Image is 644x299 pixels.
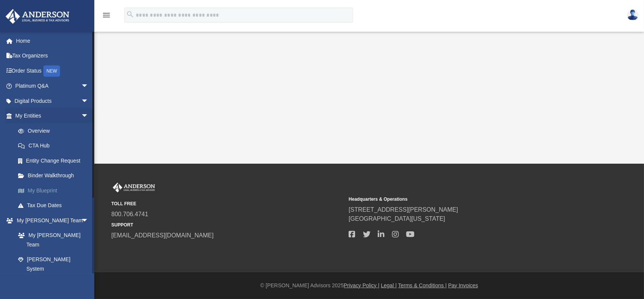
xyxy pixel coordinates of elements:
div: © [PERSON_NAME] Advisors 2025 [94,282,644,290]
a: Order StatusNEW [5,63,100,79]
a: My [PERSON_NAME] Teamarrow_drop_down [5,213,96,228]
a: [GEOGRAPHIC_DATA][US_STATE] [349,215,445,222]
a: Privacy Policy | [344,282,380,288]
a: menu [102,14,111,20]
span: arrow_drop_down [81,213,96,228]
span: arrow_drop_down [81,93,96,109]
a: Digital Productsarrow_drop_down [5,93,100,108]
a: Legal | [381,282,397,288]
span: arrow_drop_down [81,79,96,94]
a: Tax Due Dates [11,198,100,213]
small: TOLL FREE [111,200,343,207]
a: Entity Change Request [11,153,100,168]
small: Headquarters & Operations [349,196,581,203]
div: NEW [43,65,60,77]
a: My Entitiesarrow_drop_down [5,108,100,124]
img: Anderson Advisors Platinum Portal [3,9,72,24]
a: Tax Organizers [5,48,100,64]
i: menu [102,11,111,20]
a: My [PERSON_NAME] Team [11,228,92,252]
img: User Pic [627,9,638,20]
a: CTA Hub [11,138,100,153]
small: SUPPORT [111,222,343,228]
span: arrow_drop_down [81,108,96,124]
a: Platinum Q&Aarrow_drop_down [5,79,100,94]
a: 800.706.4741 [111,211,148,217]
i: search [126,10,134,19]
a: Overview [11,123,100,138]
a: [EMAIL_ADDRESS][DOMAIN_NAME] [111,232,214,239]
a: Binder Walkthrough [11,168,100,183]
a: Terms & Conditions | [398,282,447,288]
a: Home [5,33,100,48]
a: My Blueprint [11,183,100,198]
a: Pay Invoices [448,282,478,288]
img: Anderson Advisors Platinum Portal [111,183,157,192]
a: [PERSON_NAME] System [11,252,96,276]
a: [STREET_ADDRESS][PERSON_NAME] [349,206,458,213]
